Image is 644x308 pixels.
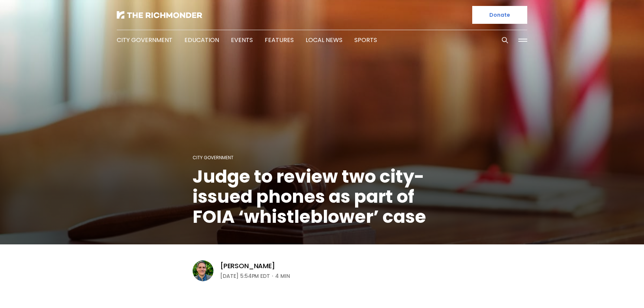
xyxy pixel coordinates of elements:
a: City Government [193,154,234,161]
span: 4 min [275,272,290,280]
img: The Richmonder [117,11,202,19]
button: Search this site [499,35,511,46]
a: Donate [472,6,527,24]
a: Education [184,36,219,44]
h1: Judge to review two city-issued phones as part of FOIA ‘whistleblower’ case [193,167,451,227]
a: Sports [354,36,377,44]
time: [DATE] 5:54PM EDT [220,272,270,280]
img: Graham Moomaw [193,260,213,281]
iframe: portal-trigger [581,272,644,308]
a: Features [265,36,294,44]
a: Events [231,36,253,44]
a: [PERSON_NAME] [220,262,275,270]
a: Local News [306,36,342,44]
a: City Government [117,36,173,44]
